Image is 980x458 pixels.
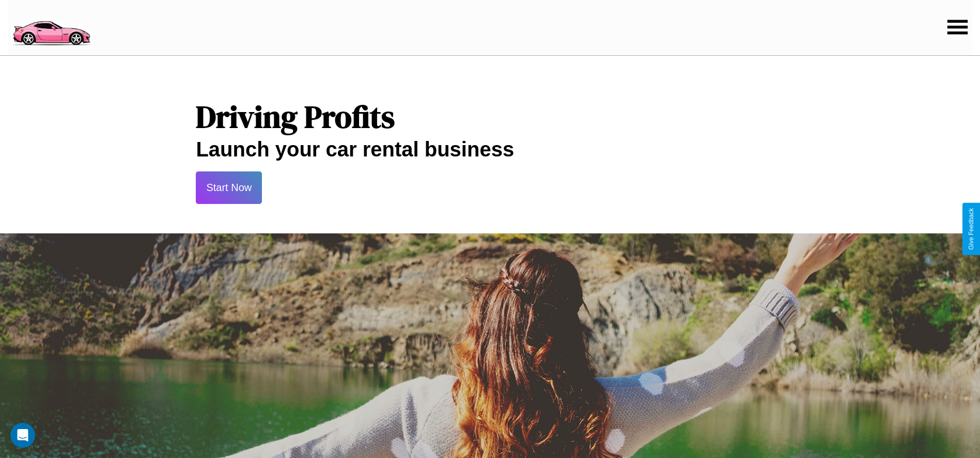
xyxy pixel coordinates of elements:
[968,208,975,250] div: Give Feedback
[196,138,784,161] h2: Launch your car rental business
[10,423,35,448] div: Open Intercom Messenger
[196,96,784,138] h1: Driving Profits
[8,5,95,48] img: logo
[196,171,262,204] button: Start Now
